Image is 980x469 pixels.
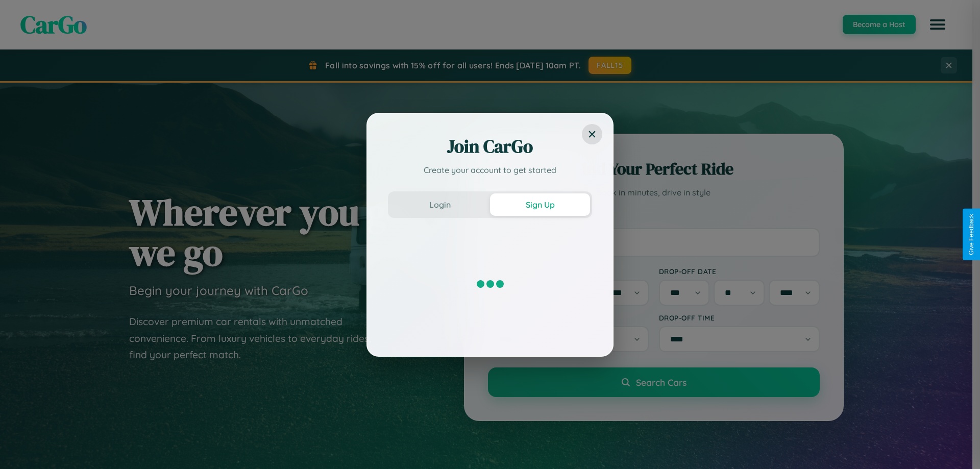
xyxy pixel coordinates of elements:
div: Give Feedback [968,214,975,255]
button: Sign Up [490,193,590,216]
h2: Join CarGo [388,134,592,159]
button: Login [390,193,490,216]
p: Create your account to get started [388,164,592,176]
iframe: Intercom live chat [10,434,35,459]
